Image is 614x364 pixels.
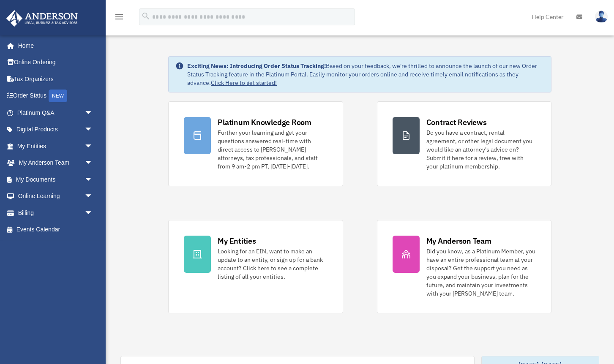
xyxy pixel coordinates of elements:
a: Online Ordering [6,54,106,71]
strong: Exciting News: Introducing Order Status Tracking! [187,62,326,70]
div: My Entities [218,236,256,246]
a: My Documentsarrow_drop_down [6,171,106,188]
i: menu [114,12,124,22]
div: Based on your feedback, we're thrilled to announce the launch of our new Order Status Tracking fe... [187,62,544,87]
a: Billingarrow_drop_down [6,204,106,221]
img: Anderson Advisors Platinum Portal [4,10,80,27]
div: My Anderson Team [426,236,491,246]
img: User Pic [595,11,608,23]
a: My Anderson Teamarrow_drop_down [6,155,106,171]
a: Platinum Knowledge Room Further your learning and get your questions answered real-time with dire... [168,101,343,186]
i: search [141,11,150,21]
div: Contract Reviews [426,117,487,128]
a: My Entitiesarrow_drop_down [6,138,106,155]
a: Contract Reviews Do you have a contract, rental agreement, or other legal document you would like... [377,101,551,186]
div: Platinum Knowledge Room [218,117,311,128]
div: Did you know, as a Platinum Member, you have an entire professional team at your disposal? Get th... [426,247,536,298]
a: Click Here to get started! [211,79,277,87]
span: arrow_drop_down [85,138,101,155]
a: menu [114,15,124,22]
a: Digital Productsarrow_drop_down [6,121,106,138]
a: Tax Organizers [6,71,106,87]
span: arrow_drop_down [85,121,101,139]
a: Order StatusNEW [6,87,106,105]
a: Online Learningarrow_drop_down [6,188,106,205]
div: Looking for an EIN, want to make an update to an entity, or sign up for a bank account? Click her... [218,247,327,281]
span: arrow_drop_down [85,171,101,188]
a: Home [6,37,101,54]
span: arrow_drop_down [85,155,101,172]
div: NEW [49,90,67,102]
span: arrow_drop_down [85,104,101,122]
div: Do you have a contract, rental agreement, or other legal document you would like an attorney's ad... [426,128,536,171]
span: arrow_drop_down [85,188,101,205]
a: Events Calendar [6,221,106,238]
a: My Entities Looking for an EIN, want to make an update to an entity, or sign up for a bank accoun... [168,220,343,313]
a: My Anderson Team Did you know, as a Platinum Member, you have an entire professional team at your... [377,220,551,313]
a: Platinum Q&Aarrow_drop_down [6,104,106,121]
div: Further your learning and get your questions answered real-time with direct access to [PERSON_NAM... [218,128,327,171]
span: arrow_drop_down [85,204,101,222]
